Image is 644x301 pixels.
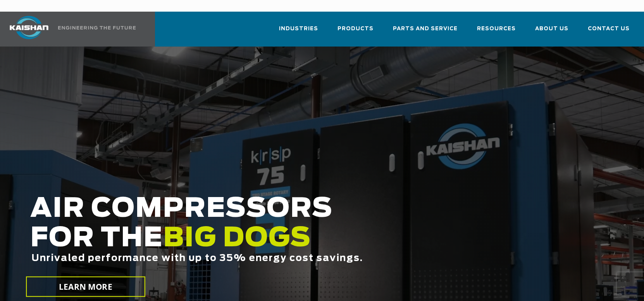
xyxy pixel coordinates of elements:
[393,24,458,33] span: Parts and Service
[337,19,374,45] a: Products
[477,24,516,33] span: Resources
[477,19,516,45] a: Resources
[337,24,374,33] span: Products
[588,19,630,45] a: Contact Us
[279,24,318,33] span: Industries
[279,19,318,45] a: Industries
[30,194,515,288] h2: AIR COMPRESSORS FOR THE
[535,19,568,45] a: About Us
[26,277,145,297] a: LEARN MORE
[588,24,630,33] span: Contact Us
[393,19,458,45] a: Parts and Service
[535,24,568,33] span: About Us
[31,254,363,263] span: Unrivaled performance with up to 35% energy cost savings.
[58,26,136,29] img: Engineering the future
[59,281,113,292] span: LEARN MORE
[163,225,311,252] span: BIG DOGS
